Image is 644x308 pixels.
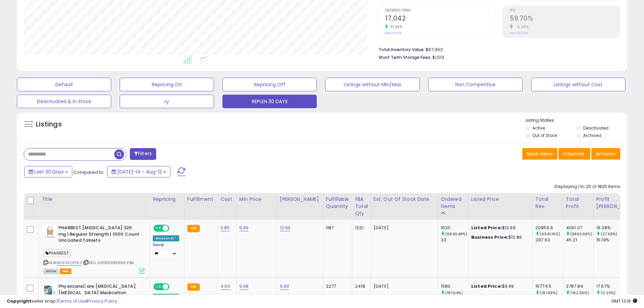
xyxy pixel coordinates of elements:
button: Filters [130,148,156,160]
div: 1231 [355,225,365,231]
button: Last 30 Days [24,166,72,177]
div: 19.38% [596,225,639,231]
li: $67,462 [379,45,615,53]
span: OFF [168,226,179,231]
a: 9.99 [239,224,249,231]
button: Repricing On [120,78,214,91]
div: $12.99 [471,225,527,231]
div: Preset: [153,243,179,258]
span: PHARBEST [43,249,71,257]
div: Ordered Items [441,196,466,210]
div: 15.19% [596,237,639,243]
div: Est. Out Of Stock Date [374,196,435,203]
div: seller snap | | [7,298,117,305]
a: 9.99 [280,283,289,290]
button: Non Competitive [428,78,523,91]
p: [DATE] [374,225,433,231]
span: $1,513 [432,54,444,61]
small: FBA [187,283,200,291]
button: Deactivated & In Stock [17,95,111,108]
button: Listings without Cost [531,78,625,91]
div: Displaying 1 to 25 of 1825 items [554,184,620,190]
div: 4061.07 [566,225,593,231]
div: Fulfillment [187,196,215,203]
div: 297.63 [535,237,563,243]
div: 23 [441,237,468,243]
span: All listings currently available for purchase on Amazon [43,268,59,274]
b: Business Price: [471,234,508,240]
small: FBA [187,225,200,232]
img: 514g4W1AOcL._SL40_.jpg [43,283,57,297]
a: Privacy Policy [88,298,117,304]
button: Save View [522,148,557,160]
button: Listings without Min/Max [325,78,420,91]
button: Default [17,78,111,91]
small: Prev: 63.55% [510,31,528,35]
span: OFF [168,284,179,290]
small: Prev: 12,915 [385,31,401,35]
div: $12.86 [471,234,527,240]
div: Repricing [153,196,182,203]
label: Deactivated [583,125,609,131]
div: 15774.5 [535,283,563,289]
h2: 17,042 [385,15,495,24]
a: Terms of Use [58,298,87,304]
div: $9.99 [471,283,527,289]
a: B085RZ8T83 [57,260,82,266]
span: Ordered Items [385,9,495,13]
div: 17.67% [596,283,639,289]
b: PHARBEST [MEDICAL_DATA] 325 mg | Regular Strength | 1000 Count Uncoated Tablets [58,225,141,245]
span: Last 30 Days [34,168,64,175]
strong: Copyright [7,298,31,304]
span: ON [154,226,163,231]
a: 9.98 [239,283,249,290]
label: Archived [583,133,601,138]
button: REPLEN 30 DAYS [222,95,317,108]
button: ry [120,95,214,108]
div: Title [42,196,147,203]
b: Short Term Storage Fees: [379,54,431,60]
b: Listed Price: [471,224,502,231]
p: Listing States: [526,117,627,124]
div: Total Profit [566,196,591,210]
div: Fulfillable Quantity [326,196,349,210]
small: 31.96% [388,24,402,29]
button: [DATE]-14 - Aug-12 [107,166,170,177]
span: Columns [563,150,584,157]
div: FBA Total Qty [355,196,368,217]
h2: 59.70% [510,15,620,24]
a: 3.85 [220,224,230,231]
div: Min Price [239,196,274,203]
label: Out of Stock [532,133,557,138]
small: (6943.48%) [445,231,468,237]
span: 2025-09-12 13:19 GMT [611,298,637,304]
a: 12.99 [280,224,291,231]
p: [DATE] [374,283,433,289]
h5: Listings [36,120,62,129]
div: [PERSON_NAME] [280,196,320,203]
b: Listed Price: [471,283,502,289]
button: Actions [591,148,620,160]
a: 4.04 [220,283,231,290]
small: (8882.68%) [570,231,593,237]
div: Total Rev. [535,196,560,210]
small: (27.58%) [601,231,617,237]
div: 45.21 [566,237,593,243]
div: Profit [PERSON_NAME] [596,196,637,210]
button: Columns [558,148,590,160]
div: 2787.84 [566,283,593,289]
div: Amazon AI * [153,235,179,241]
span: FBA [60,268,71,274]
div: 2277 [326,283,347,289]
span: ROI [510,9,620,13]
div: Cost [220,196,234,203]
span: ON [154,284,163,290]
span: | SKU: U016103365113-FBA [83,260,134,265]
div: 20956.6 [535,225,563,231]
div: 1620 [441,225,468,231]
div: 2418 [355,283,365,289]
button: Repricing Off [222,78,317,91]
div: ASIN: [43,225,145,273]
small: -6.06% [513,24,528,29]
b: Total Inventory Value: [379,47,425,52]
